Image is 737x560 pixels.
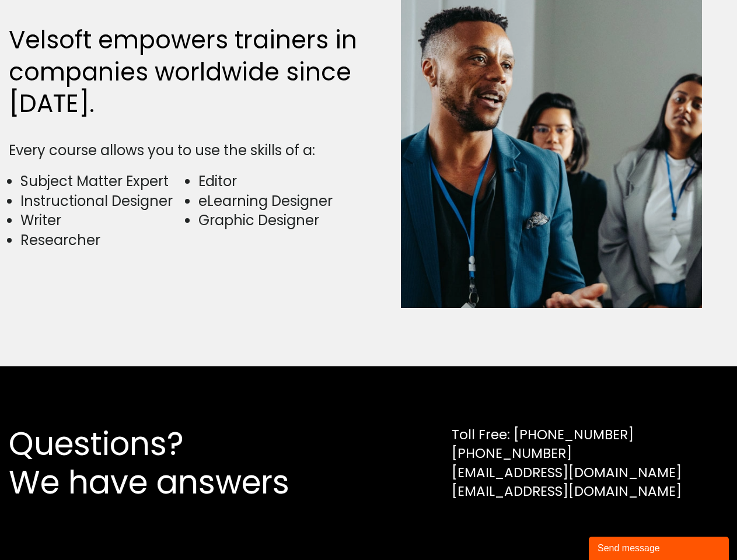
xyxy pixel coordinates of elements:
[9,141,363,160] div: Every course allows you to use the skills of a:
[9,24,363,120] h2: Velsoft empowers trainers in companies worldwide since [DATE].
[198,171,362,191] li: Editor
[9,425,331,502] h2: Questions? We have answers
[20,171,184,191] li: Subject Matter Expert
[20,191,184,211] li: Instructional Designer
[198,211,362,230] li: Graphic Designer
[20,230,184,250] li: Researcher
[198,191,362,211] li: eLearning Designer
[589,534,731,560] iframe: chat widget
[20,211,184,230] li: Writer
[452,425,682,501] div: Toll Free: [PHONE_NUMBER] [PHONE_NUMBER] [EMAIL_ADDRESS][DOMAIN_NAME] [EMAIL_ADDRESS][DOMAIN_NAME]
